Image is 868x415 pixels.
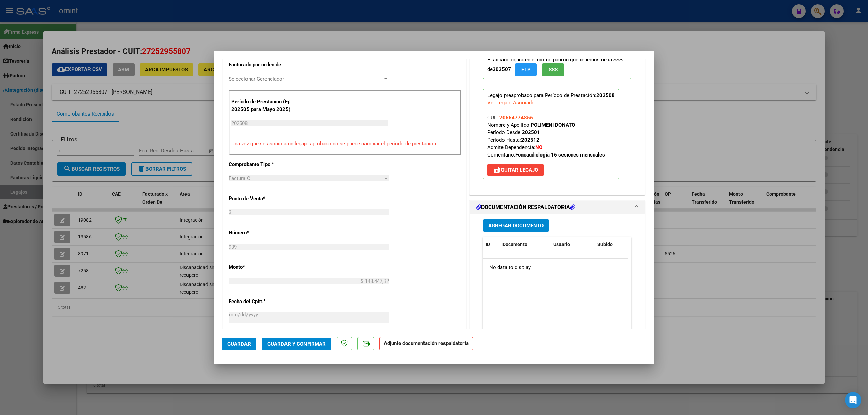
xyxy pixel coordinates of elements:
strong: NO [535,144,542,150]
div: 0 total [483,322,631,339]
span: Guardar [227,341,251,347]
mat-expansion-panel-header: DOCUMENTACIÓN RESPALDATORIA [470,201,645,214]
strong: POLIMENI DONATO [531,122,575,128]
strong: 202501 [522,129,540,136]
button: SSS [542,63,564,76]
strong: 202512 [521,137,539,143]
datatable-header-cell: Documento [500,237,551,252]
p: Facturado por orden de [229,61,298,69]
span: ID [486,242,490,247]
datatable-header-cell: ID [483,237,500,252]
mat-icon: save [493,166,501,174]
span: SSS [549,67,558,73]
p: Período de Prestación (Ej: 202505 para Mayo 2025) [231,98,299,113]
button: Quitar Legajo [487,164,544,176]
span: Agregar Documento [488,223,544,229]
p: Monto [229,263,298,271]
p: Número [229,229,298,237]
datatable-header-cell: Usuario [551,237,595,252]
span: Subido [597,242,613,247]
span: FTP [521,67,531,73]
span: Comentario: [487,152,605,158]
datatable-header-cell: Subido [595,237,629,252]
strong: 202507 [493,66,511,72]
span: Guardar y Confirmar [267,341,326,347]
p: Punto de Venta [229,195,298,203]
button: Guardar y Confirmar [262,338,331,350]
button: FTP [515,63,537,76]
span: Quitar Legajo [493,167,538,173]
strong: Fonoaudiología 16 sesiones mensuales [515,152,605,158]
span: CUIL: Nombre y Apellido: Período Desde: Período Hasta: Admite Dependencia: [487,115,605,158]
span: Factura C [229,175,250,181]
strong: Adjunte documentación respaldatoria [384,340,469,346]
p: Legajo preaprobado para Período de Prestación: [483,89,619,179]
span: Usuario [553,242,570,247]
div: DOCUMENTACIÓN RESPALDATORIA [470,214,645,355]
button: Agregar Documento [483,219,549,232]
span: Seleccionar Gerenciador [229,76,383,82]
div: No data to display [483,259,628,276]
p: Comprobante Tipo * [229,161,298,168]
button: Guardar [222,338,256,350]
p: Una vez que se asoció a un legajo aprobado no se puede cambiar el período de prestación. [231,140,458,148]
span: 20564774856 [499,115,533,121]
div: Open Intercom Messenger [845,392,861,408]
h1: DOCUMENTACIÓN RESPALDATORIA [476,203,575,211]
span: Documento [502,242,527,247]
div: PREAPROBACIÓN PARA INTEGRACION [470,43,645,195]
p: El afiliado figura en el ultimo padrón que tenemos de la SSS de [483,54,631,79]
div: Ver Legajo Asociado [487,99,535,106]
strong: 202508 [596,92,615,98]
p: Fecha del Cpbt. [229,298,298,306]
